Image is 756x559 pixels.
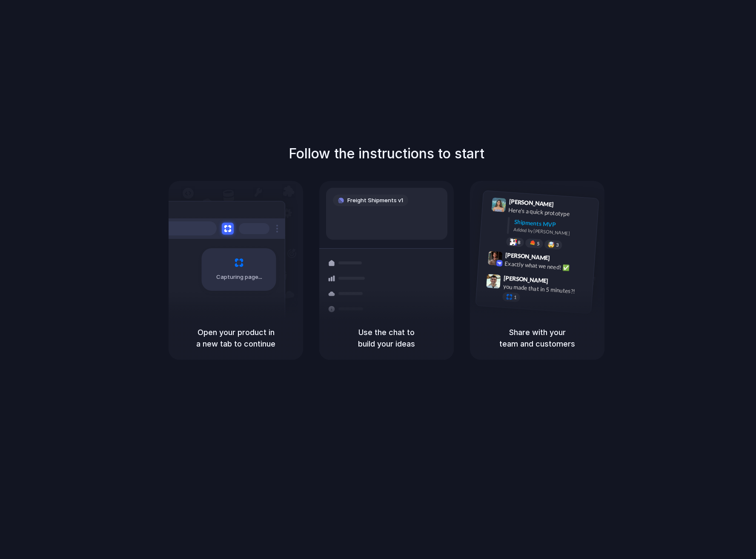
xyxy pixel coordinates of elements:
[551,277,568,287] span: 9:47 AM
[504,273,549,285] span: [PERSON_NAME]
[509,197,554,209] span: [PERSON_NAME]
[480,327,594,350] h5: Share with your team and customers
[504,259,590,273] div: Exactly what we need! ✅
[216,273,263,281] span: Capturing page
[347,196,403,205] span: Freight Shipments v1
[179,327,293,350] h5: Open your product in a new tab to continue
[556,243,559,247] span: 3
[553,254,570,264] span: 9:42 AM
[508,206,593,220] div: Here's a quick prototype
[289,143,484,164] h1: Follow the instructions to start
[514,218,593,232] div: Shipments MVP
[548,241,555,248] div: 🤯
[503,282,588,296] div: you made that in 5 minutes?!
[514,295,517,300] span: 1
[329,327,444,350] h5: Use the chat to build your ideas
[505,250,550,263] span: [PERSON_NAME]
[518,240,521,244] span: 8
[556,201,574,211] span: 9:41 AM
[513,226,592,238] div: Added by [PERSON_NAME]
[537,241,540,246] span: 5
